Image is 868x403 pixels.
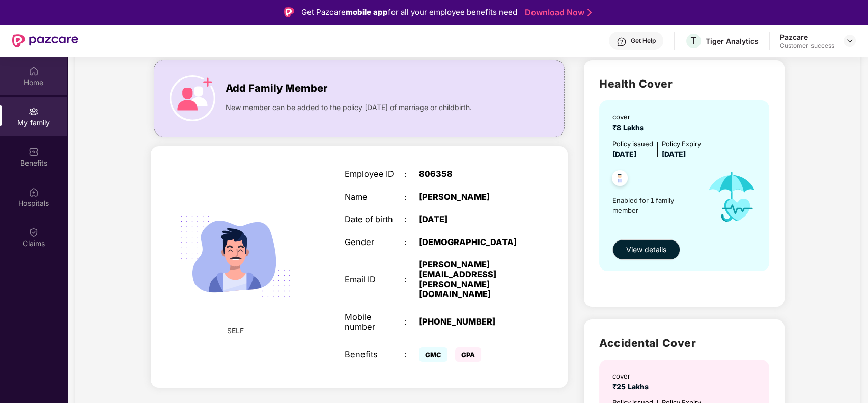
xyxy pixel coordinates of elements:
[419,260,523,300] div: [PERSON_NAME][EMAIL_ADDRESS][PERSON_NAME][DOMAIN_NAME]
[167,187,304,325] img: svg+xml;base64,PHN2ZyB4bWxucz0iaHR0cDovL3d3dy53My5vcmcvMjAwMC9zdmciIHdpZHRoPSIyMjQiIGhlaWdodD0iMT...
[617,37,627,47] img: svg+xml;base64,PHN2ZyBpZD0iSGVscC0zMngzMiIgeG1sbnM9Imh0dHA6Ly93d3cudzMub3JnLzIwMDAvc3ZnIiB3aWR0aD...
[780,42,834,50] div: Customer_success
[525,7,589,18] a: Download Now
[612,239,680,260] button: View details
[345,275,404,284] div: Email ID
[780,32,834,42] div: Pazcare
[662,150,686,158] span: [DATE]
[345,192,404,202] div: Name
[419,214,523,224] div: [DATE]
[662,139,701,149] div: Policy Expiry
[226,80,327,96] span: Add Family Member
[626,244,666,255] span: View details
[607,167,632,192] img: svg+xml;base64,PHN2ZyB4bWxucz0iaHR0cDovL3d3dy53My5vcmcvMjAwMC9zdmciIHdpZHRoPSI0OC45NDMiIGhlaWdodD...
[345,169,404,179] div: Employee ID
[301,6,517,18] div: Get Pazcare for all your employee benefits need
[612,382,653,391] span: ₹25 Lakhs
[404,275,419,284] div: :
[599,335,769,352] h2: Accidental Cover
[404,169,419,179] div: :
[612,123,648,132] span: ₹8 Lakhs
[345,214,404,224] div: Date of birth
[631,37,656,45] div: Get Help
[690,35,697,47] span: T
[29,187,39,197] img: svg+xml;base64,PHN2ZyBpZD0iSG9zcGl0YWxzIiB4bWxucz0iaHR0cDovL3d3dy53My5vcmcvMjAwMC9zdmciIHdpZHRoPS...
[345,350,404,359] div: Benefits
[419,347,447,362] span: GMC
[587,7,592,18] img: Stroke
[612,150,636,158] span: [DATE]
[612,195,697,216] span: Enabled for 1 family member
[346,7,388,17] strong: mobile app
[345,237,404,247] div: Gender
[226,102,472,113] span: New member can be added to the policy [DATE] of marriage or childbirth.
[29,147,39,157] img: svg+xml;base64,PHN2ZyBpZD0iQmVuZWZpdHMiIHhtbG5zPSJodHRwOi8vd3d3LnczLm9yZy8yMDAwL3N2ZyIgd2lkdGg9Ij...
[455,347,481,362] span: GPA
[284,7,294,17] img: Logo
[419,317,523,327] div: [PHONE_NUMBER]
[29,66,39,76] img: svg+xml;base64,PHN2ZyBpZD0iSG9tZSIgeG1sbnM9Imh0dHA6Ly93d3cudzMub3JnLzIwMDAvc3ZnIiB3aWR0aD0iMjAiIG...
[697,160,767,234] img: icon
[404,192,419,202] div: :
[170,75,215,121] img: icon
[29,227,39,237] img: svg+xml;base64,PHN2ZyBpZD0iQ2xhaW0iIHhtbG5zPSJodHRwOi8vd3d3LnczLm9yZy8yMDAwL3N2ZyIgd2lkdGg9IjIwIi...
[404,237,419,247] div: :
[419,169,523,179] div: 806358
[706,36,759,46] div: Tiger Analytics
[599,75,769,92] h2: Health Cover
[612,112,648,122] div: cover
[404,214,419,224] div: :
[612,139,653,149] div: Policy issued
[612,371,653,381] div: cover
[404,350,419,359] div: :
[419,192,523,202] div: [PERSON_NAME]
[29,106,39,117] img: svg+xml;base64,PHN2ZyB3aWR0aD0iMjAiIGhlaWdodD0iMjAiIHZpZXdCb3g9IjAgMCAyMCAyMCIgZmlsbD0ibm9uZSIgeG...
[419,237,523,247] div: [DEMOGRAPHIC_DATA]
[227,325,244,336] span: SELF
[12,34,78,47] img: New Pazcare Logo
[404,317,419,327] div: :
[846,37,854,45] img: svg+xml;base64,PHN2ZyBpZD0iRHJvcGRvd24tMzJ4MzIiIHhtbG5zPSJodHRwOi8vd3d3LnczLm9yZy8yMDAwL3N2ZyIgd2...
[345,312,404,332] div: Mobile number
